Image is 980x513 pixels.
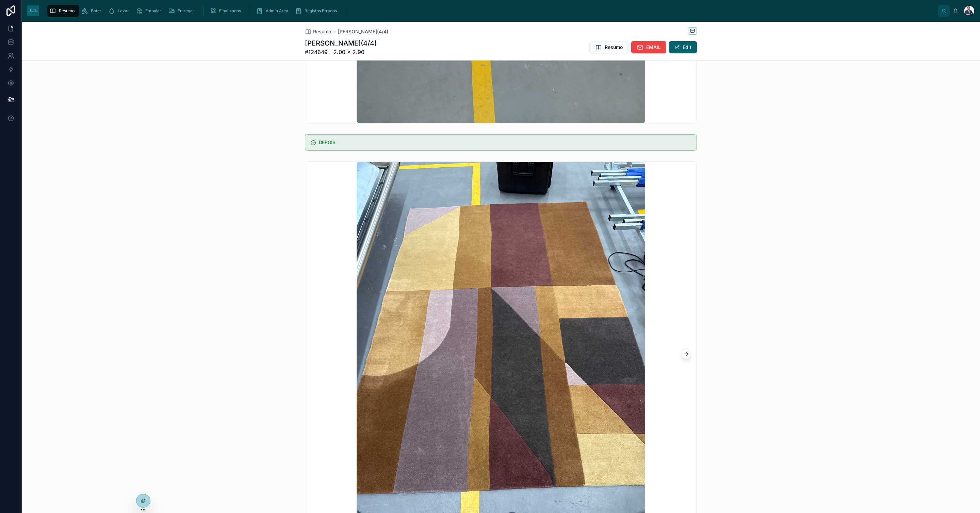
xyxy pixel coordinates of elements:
span: Registos Errados [305,8,337,14]
button: Edit [669,41,697,53]
span: Bater [91,8,101,14]
span: Lavar [118,8,129,14]
a: Finalizados [208,5,246,17]
a: Bater [79,5,106,17]
span: Resumo [59,8,75,14]
a: Lavar [106,5,134,17]
a: Resumo [305,28,331,35]
span: Resumo [313,28,331,35]
a: Admin Area [254,5,293,17]
span: Admin Area [266,8,288,14]
a: Embalar [134,5,166,17]
a: Registos Errados [293,5,342,17]
img: App logo [27,5,39,16]
span: Entregar [178,8,194,14]
a: Resumo [47,5,79,17]
h5: DEPOIS [319,140,691,145]
span: EMAIL [646,44,661,51]
button: EMAIL [631,41,666,53]
span: Finalizados [219,8,241,14]
a: [PERSON_NAME](4/4) [338,28,388,35]
h1: [PERSON_NAME](4/4) [305,38,377,48]
a: Entregar [166,5,199,17]
div: scrollable content [45,3,938,18]
span: Embalar [145,8,161,14]
span: #124649 - 2.00 x 2.90 [305,48,377,56]
span: Resumo [605,44,623,51]
button: Resumo [589,41,628,53]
